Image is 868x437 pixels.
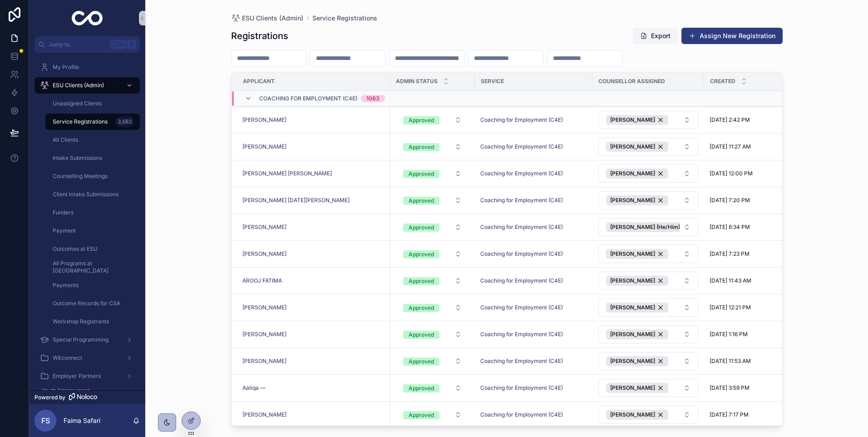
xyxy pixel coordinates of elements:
[35,332,140,348] a: Special Programming
[242,223,385,231] a: [PERSON_NAME]
[481,78,504,85] span: Service
[480,277,587,284] a: Coaching for Employment (C4E)
[606,142,668,152] button: Unselect 9
[53,354,82,362] span: WEconnect
[242,116,385,124] a: [PERSON_NAME]
[610,331,655,338] span: [PERSON_NAME]
[53,227,76,234] span: Payment
[710,116,750,124] span: [DATE] 2:42 PM
[35,368,140,384] a: Employer Partners
[606,249,668,259] button: Unselect 61
[35,77,140,94] a: ESU Clients (Admin)
[480,223,563,231] a: Coaching for Employment (C4E)
[710,384,750,392] span: [DATE] 3:59 PM
[35,350,140,366] a: WEconnect
[480,331,563,338] a: Coaching for Employment (C4E)
[480,277,563,284] a: Coaching for Employment (C4E)
[480,358,563,365] span: Coaching for Employment (C4E)
[710,358,784,365] a: [DATE] 11:53 AM
[72,11,103,25] img: App logo
[598,406,698,424] button: Select Button
[366,95,380,102] div: 1083
[53,173,108,180] span: Counselling Meetings
[598,298,698,317] button: Select Button
[710,277,751,284] span: [DATE] 11:43 AM
[395,379,469,397] a: Select Button
[242,197,385,204] a: [PERSON_NAME] [DATE][PERSON_NAME]
[409,331,434,339] div: Approved
[49,41,106,48] span: Jump to...
[610,277,655,284] span: [PERSON_NAME]
[480,411,563,418] span: Coaching for Employment (C4E)
[598,218,699,237] a: Select Button
[710,170,753,177] span: [DATE] 12:00 PM
[606,303,668,313] button: Unselect 9
[53,318,109,325] span: Workshop Registrants
[409,223,434,232] div: Approved
[598,191,698,209] button: Select Button
[242,358,286,365] a: [PERSON_NAME]
[710,358,751,365] span: [DATE] 11:53 AM
[395,138,469,155] a: Select Button
[242,384,385,392] a: Aatiqa —
[480,250,563,258] a: Coaching for Employment (C4E)
[242,116,286,124] a: [PERSON_NAME]
[396,299,469,316] button: Select Button
[53,282,79,289] span: Payments
[243,78,275,85] span: Applicant
[598,164,698,183] button: Select Button
[610,304,655,311] span: [PERSON_NAME]
[681,28,783,44] button: Assign New Registration
[45,313,140,330] a: Workshop Registrants
[480,223,587,231] a: Coaching for Employment (C4E)
[312,14,377,23] a: Service Registrations
[53,245,98,253] span: Outcomes at ESU
[480,143,563,150] a: Coaching for Employment (C4E)
[606,410,668,420] button: Unselect 61
[480,250,587,258] a: Coaching for Employment (C4E)
[396,112,469,128] button: Select Button
[480,143,587,150] a: Coaching for Employment (C4E)
[396,353,469,369] button: Select Button
[242,143,385,150] a: [PERSON_NAME]
[53,260,131,274] span: All Programs at [GEOGRAPHIC_DATA]
[35,386,140,402] a: Youth Employment Connections
[480,197,563,204] span: Coaching for Employment (C4E)
[45,241,140,257] a: Outcomes at ESU
[242,223,286,231] a: [PERSON_NAME]
[409,304,434,312] div: Approved
[598,272,698,290] button: Select Button
[41,415,50,426] span: FS
[598,111,698,129] button: Select Button
[480,170,587,177] a: Coaching for Employment (C4E)
[42,387,119,402] span: Youth Employment Connections
[45,95,140,112] a: Unassigned Clients
[64,416,100,425] p: Faima Safari
[480,170,563,177] a: Coaching for Employment (C4E)
[409,143,434,151] div: Approved
[598,137,699,156] a: Select Button
[242,411,286,418] span: [PERSON_NAME]
[480,384,587,392] a: Coaching for Employment (C4E)
[598,352,699,371] a: Select Button
[710,170,784,177] a: [DATE] 12:00 PM
[480,304,563,311] a: Coaching for Employment (C4E)
[598,325,699,344] a: Select Button
[610,411,655,418] span: [PERSON_NAME]
[610,223,680,231] span: [PERSON_NAME] (He/Him)
[710,250,750,258] span: [DATE] 7:23 PM
[396,165,469,182] button: Select Button
[396,380,469,396] button: Select Button
[242,277,282,284] span: AROOJ FATIMA
[606,329,668,339] button: Unselect 7
[409,277,434,285] div: Approved
[115,116,134,127] div: 3,683
[242,143,286,150] a: [PERSON_NAME]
